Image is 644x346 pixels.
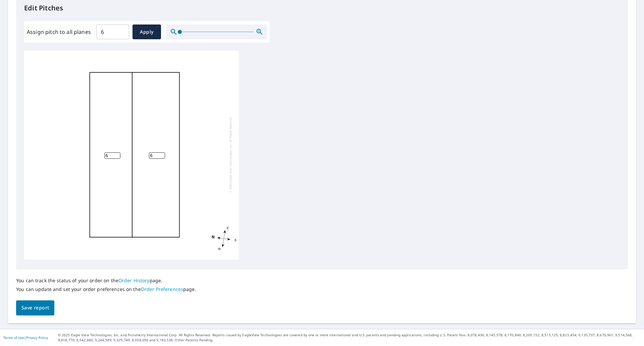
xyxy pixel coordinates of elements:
[3,336,48,340] p: |
[16,278,196,284] p: You can track the status of your order on the page.
[16,300,54,315] button: Save report
[58,333,641,343] p: © 2025 Eagle View Technologies, Inc. and Pictometry International Corp. All Rights Reserved. Repo...
[26,335,48,340] a: Privacy Policy
[27,28,91,36] label: Assign pitch to all planes
[132,24,161,39] button: Apply
[21,304,49,312] span: Save report
[24,3,620,13] p: Edit Pitches
[141,286,183,292] a: Order Preferences
[16,286,196,292] p: You can update and set your order preferences on the page.
[118,277,150,284] a: Order History
[138,28,156,36] span: Apply
[3,335,24,340] a: Terms of Use
[96,22,129,41] input: 00.0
